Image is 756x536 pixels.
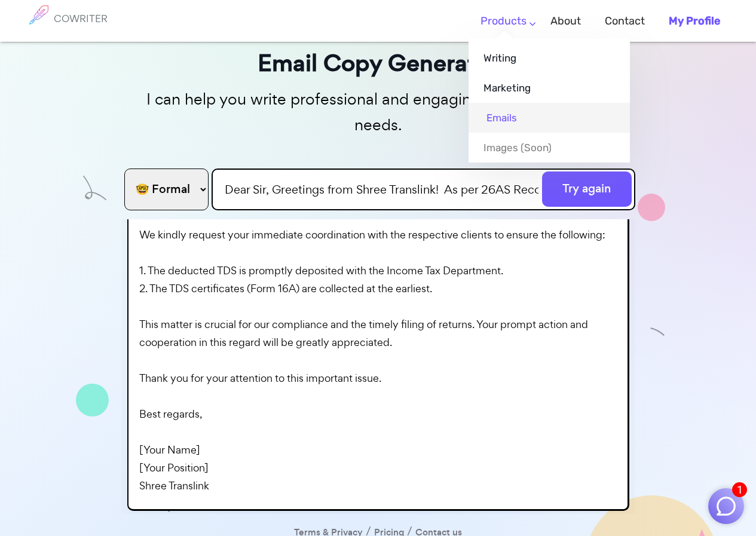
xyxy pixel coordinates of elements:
[669,4,720,39] a: My Profile
[715,495,737,517] img: Close chat
[669,14,720,27] b: My Profile
[121,44,635,82] h3: Email Copy Generator
[732,482,747,497] span: 1
[605,4,645,39] a: Contact
[650,324,665,339] img: shape
[708,488,744,524] button: 1
[469,103,630,133] a: Emails
[638,194,665,221] img: shape
[469,73,630,103] a: Marketing
[54,13,108,24] h6: COWRITER
[469,43,630,73] a: Writing
[83,176,106,201] img: shape
[76,384,109,416] img: shape
[139,47,623,495] p: Subject: Urgent: Action Required for TDS Compliance Dear [PERSON_NAME], Greetings from Shree Tran...
[542,171,632,207] button: Try again
[550,4,581,39] a: About
[212,169,635,210] input: What's the email about? (name, subject, action, etc)
[121,87,635,138] p: I can help you write professional and engaging emails for all your needs.
[480,4,527,39] a: Products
